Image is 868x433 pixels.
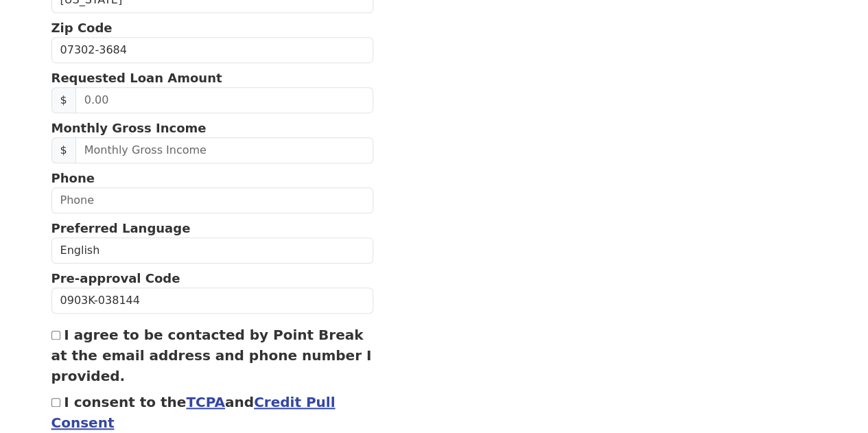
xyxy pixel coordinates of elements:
[51,21,113,35] strong: Zip Code
[75,137,373,163] input: Monthly Gross Income
[51,187,374,213] input: Phone
[186,394,225,410] a: TCPA
[51,271,180,285] strong: Pre-approval Code
[51,327,372,384] label: I agree to be contacted by Point Break at the email address and phone number I provided.
[75,87,373,113] input: 0.00
[51,288,374,314] input: Pre-approval Code
[51,71,222,85] strong: Requested Loan Amount
[51,394,336,431] label: I consent to the and
[51,37,374,63] input: Zip Code
[51,137,76,163] span: $
[51,171,95,185] strong: Phone
[51,87,76,113] span: $
[51,119,374,137] p: Monthly Gross Income
[51,221,191,235] strong: Preferred Language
